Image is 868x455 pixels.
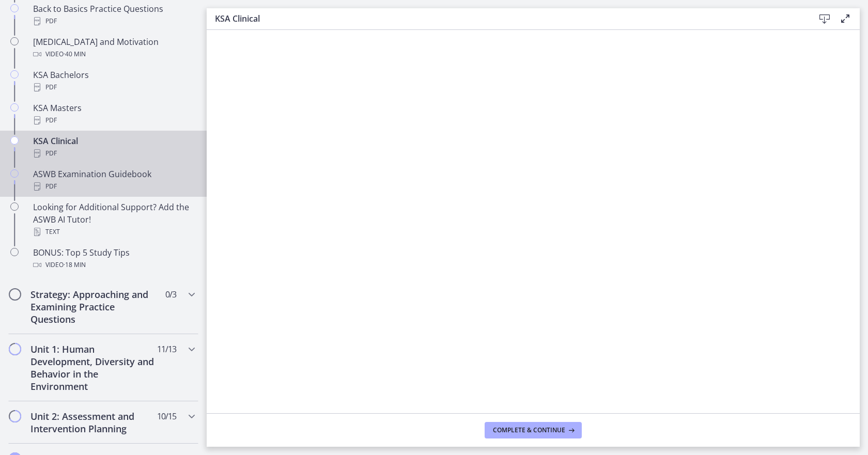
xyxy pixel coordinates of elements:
[165,288,176,301] span: 0 / 3
[33,226,194,238] div: Text
[33,147,194,160] div: PDF
[493,426,565,434] span: Complete & continue
[33,36,194,60] div: [MEDICAL_DATA] and Motivation
[33,135,194,160] div: KSA Clinical
[30,288,157,325] h2: Strategy: Approaching and Examining Practice Questions
[33,168,194,193] div: ASWB Examination Guidebook
[215,12,798,25] h3: KSA Clinical
[33,81,194,93] div: PDF
[157,343,176,355] span: 11 / 13
[33,69,194,93] div: KSA Bachelors
[33,3,194,27] div: Back to Basics Practice Questions
[33,48,194,60] div: Video
[33,180,194,193] div: PDF
[64,259,86,271] span: · 18 min
[64,48,86,60] span: · 40 min
[33,102,194,127] div: KSA Masters
[485,422,582,438] button: Complete & continue
[30,410,157,435] h2: Unit 2: Assessment and Intervention Planning
[33,15,194,27] div: PDF
[30,343,157,393] h2: Unit 1: Human Development, Diversity and Behavior in the Environment
[33,259,194,271] div: Video
[33,201,194,238] div: Looking for Additional Support? Add the ASWB AI Tutor!
[157,410,176,422] span: 10 / 15
[33,246,194,271] div: BONUS: Top 5 Study Tips
[33,114,194,127] div: PDF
